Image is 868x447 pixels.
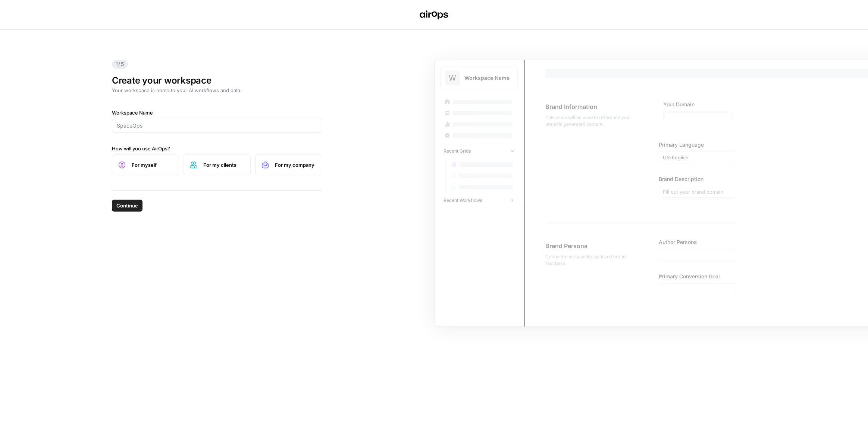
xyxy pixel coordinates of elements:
[112,60,128,69] span: 1/5
[112,75,322,87] h1: Create your workspace
[117,122,317,129] input: SpaceOps
[112,200,142,212] button: Continue
[449,73,456,83] span: W
[116,202,138,209] span: Continue
[275,161,316,169] span: For my company
[112,109,322,116] label: Workspace Name
[203,161,244,169] span: For my clients
[112,87,322,94] p: Your workspace is home to your AI workflows and data.
[112,145,322,152] label: How will you use AirOps?
[132,161,173,169] span: For myself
